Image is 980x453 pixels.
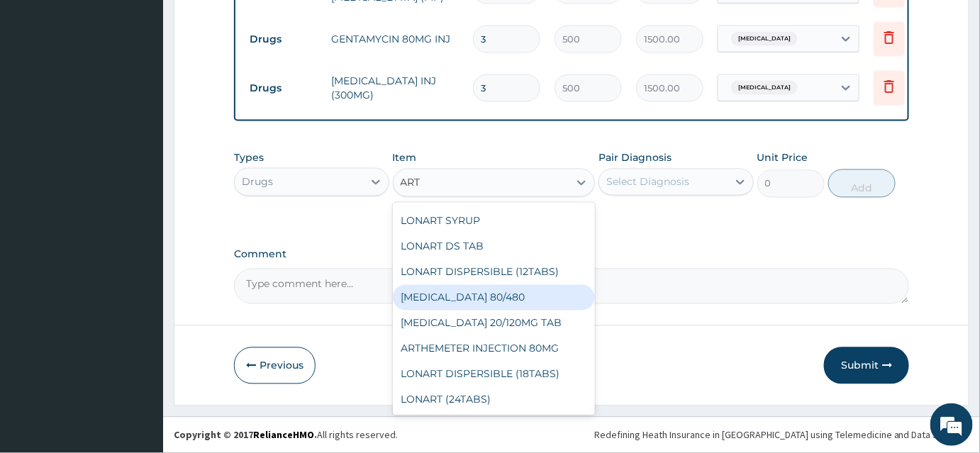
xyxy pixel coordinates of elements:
a: RelianceHMO [253,429,314,442]
div: Redefining Heath Insurance in [GEOGRAPHIC_DATA] using Telemedicine and Data Science! [594,428,969,442]
div: [MEDICAL_DATA] 20/120MG TAB [393,311,596,336]
img: d_794563401_company_1708531726252_794563401 [26,71,57,106]
div: ARTHEMETER INJECTION 80MG [393,336,596,362]
span: We're online! [82,136,196,279]
footer: All rights reserved. [163,417,980,453]
label: Unit Price [757,151,808,165]
textarea: Type your message and hit 'Enter' [7,302,270,352]
div: Minimize live chat window [233,7,267,41]
div: LONART DISPERSIBLE (12TABS) [393,259,596,285]
button: Submit [824,347,909,384]
td: GENTAMYCIN 80MG INJ [324,25,466,53]
strong: Copyright © 2017 . [174,429,317,442]
span: [MEDICAL_DATA] [731,32,798,46]
div: LONART (24TABS) [393,387,596,413]
label: Item [393,151,417,165]
td: [MEDICAL_DATA] INJ (300MG) [324,67,466,109]
label: Types [234,152,264,164]
td: Drugs [243,26,324,52]
button: Add [828,169,896,198]
div: LONART SYRUP [393,208,596,234]
div: Select Diagnosis [606,175,689,189]
label: Pair Diagnosis [598,151,672,165]
button: Previous [234,347,316,384]
div: LONART DISPERSIBLE (18TABS) [393,362,596,387]
span: [MEDICAL_DATA] [731,81,798,95]
div: Chat with us now [74,79,238,98]
div: LONART DS TAB [393,234,596,259]
div: Drugs [242,175,273,189]
td: Drugs [243,75,324,101]
label: Comment [234,249,909,261]
div: [MEDICAL_DATA] 80/480 [393,285,596,311]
